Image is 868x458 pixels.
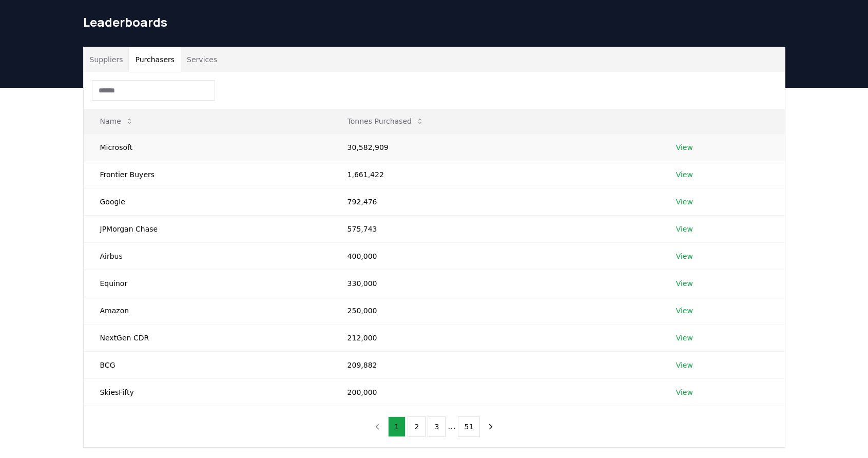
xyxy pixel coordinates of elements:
a: View [676,387,693,397]
button: Suppliers [84,47,129,72]
button: 2 [408,416,426,437]
td: Equinor [84,270,331,297]
button: Tonnes Purchased [339,111,432,131]
td: Microsoft [84,133,331,161]
h1: Leaderboards [83,14,785,30]
td: SkiesFifty [84,378,331,406]
button: 51 [458,416,480,437]
td: BCG [84,351,331,378]
button: Name [92,111,142,131]
td: 212,000 [331,324,660,351]
a: View [676,197,693,207]
td: 400,000 [331,242,660,270]
a: View [676,224,693,234]
td: JPMorgan Chase [84,215,331,242]
button: 1 [388,416,406,437]
a: View [676,169,693,180]
td: NextGen CDR [84,324,331,351]
button: next page [482,416,499,437]
a: View [676,278,693,289]
td: 792,476 [331,188,660,215]
td: 575,743 [331,215,660,242]
td: 200,000 [331,378,660,406]
td: 330,000 [331,270,660,297]
td: 209,882 [331,351,660,378]
a: View [676,306,693,316]
button: Services [181,47,223,72]
td: 30,582,909 [331,133,660,161]
td: Amazon [84,297,331,324]
button: 3 [428,416,446,437]
a: View [676,360,693,370]
li: ... [448,421,455,433]
td: 250,000 [331,297,660,324]
a: View [676,142,693,152]
a: View [676,333,693,343]
button: Purchasers [129,47,181,72]
td: Google [84,188,331,215]
td: Frontier Buyers [84,161,331,188]
a: View [676,251,693,261]
td: 1,661,422 [331,161,660,188]
td: Airbus [84,242,331,270]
